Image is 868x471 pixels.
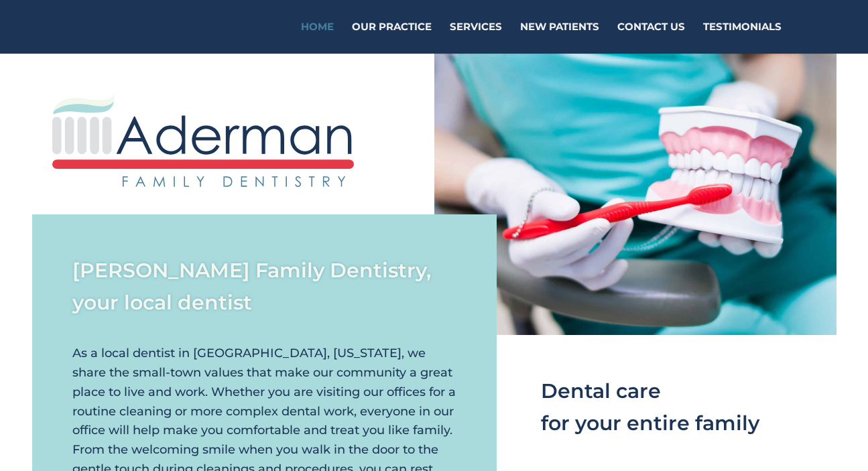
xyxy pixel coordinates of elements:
img: aderman-logo-full-color-on-transparent-vector [52,94,354,187]
a: Services [450,22,502,54]
a: Testimonials [703,22,782,54]
h2: Dental care for your entire family [541,375,836,446]
a: Our Practice [352,22,432,54]
a: New Patients [520,22,599,54]
a: Contact Us [617,22,685,54]
a: Home [301,22,334,54]
h2: [PERSON_NAME] Family Dentistry, your local dentist [72,255,457,326]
